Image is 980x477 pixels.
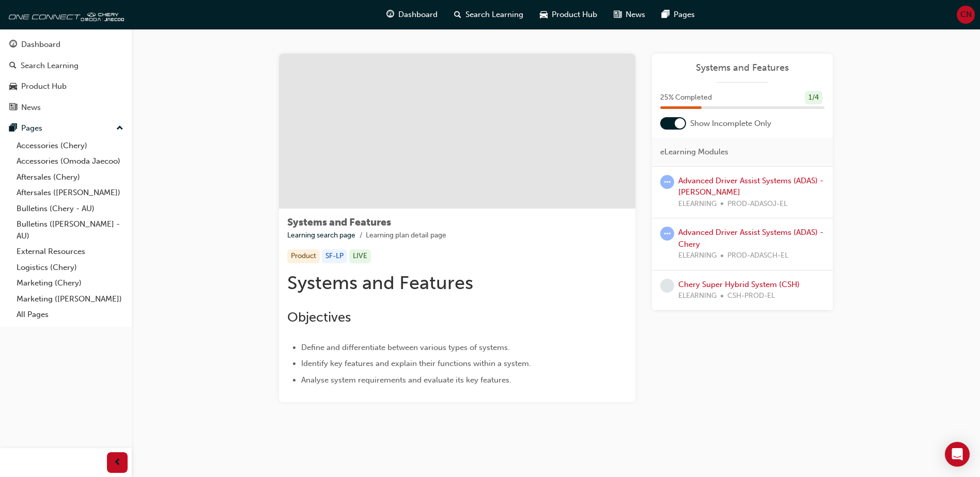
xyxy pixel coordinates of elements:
[532,4,605,25] a: car-iconProduct Hub
[9,61,17,71] span: search-icon
[287,272,473,294] span: Systems and Features
[9,103,17,113] span: news-icon
[614,8,621,21] span: news-icon
[4,98,128,117] a: News
[674,9,695,21] span: Pages
[366,230,446,242] li: Learning plan detail page
[465,9,523,21] span: Search Learning
[349,249,371,263] div: LIVE
[678,176,823,197] a: Advanced Driver Assist Systems (ADAS) - [PERSON_NAME]
[4,119,128,138] button: Pages
[605,4,654,25] a: news-iconNews
[660,279,674,293] span: learningRecordVerb_NONE-icon
[12,138,128,154] a: Accessories (Chery)
[454,8,461,21] span: search-icon
[678,280,800,289] a: Chery Super Hybrid System (CSH)
[21,102,41,114] div: News
[12,185,128,201] a: Aftersales ([PERSON_NAME])
[12,260,128,276] a: Logistics (Chery)
[21,81,67,92] div: Product Hub
[660,175,674,189] span: learningRecordVerb_ATTEMPT-icon
[805,91,822,105] div: 1 / 4
[301,343,510,352] span: Define and differentiate between various types of systems.
[5,4,124,25] img: oneconnect
[690,118,771,130] span: Show Incomplete Only
[660,62,825,74] a: Systems and Features
[727,198,787,210] span: PROD-ADASOJ-EL
[4,35,128,54] a: Dashboard
[678,250,717,262] span: ELEARNING
[552,9,597,21] span: Product Hub
[21,39,60,51] div: Dashboard
[287,216,391,228] span: Systems and Features
[12,244,128,260] a: External Resources
[660,227,674,241] span: learningRecordVerb_ATTEMPT-icon
[727,250,788,262] span: PROD-ADASCH-EL
[660,92,712,104] span: 25 % Completed
[540,8,548,21] span: car-icon
[727,290,775,302] span: CSH-PROD-EL
[960,9,972,21] span: CN
[678,290,717,302] span: ELEARNING
[386,8,394,21] span: guage-icon
[654,4,703,25] a: pages-iconPages
[678,198,717,210] span: ELEARNING
[378,4,446,25] a: guage-iconDashboard
[660,146,728,158] span: eLearning Modules
[12,291,128,307] a: Marketing ([PERSON_NAME])
[4,77,128,96] a: Product Hub
[12,307,128,323] a: All Pages
[626,9,645,21] span: News
[301,375,511,385] span: Analyse system requirements and evaluate its key features.
[12,216,128,244] a: Bulletins ([PERSON_NAME] - AU)
[12,169,128,185] a: Aftersales (Chery)
[301,359,531,368] span: Identify key features and explain their functions within a system.
[287,309,351,325] span: Objectives
[4,33,128,119] button: DashboardSearch LearningProduct HubNews
[9,40,17,50] span: guage-icon
[662,8,670,21] span: pages-icon
[446,4,532,25] a: search-iconSearch Learning
[287,249,320,263] div: Product
[4,56,128,75] a: Search Learning
[945,442,970,467] div: Open Intercom Messenger
[116,122,123,135] span: up-icon
[9,82,17,91] span: car-icon
[12,153,128,169] a: Accessories (Omoda Jaecoo)
[957,6,975,24] button: CN
[287,231,355,240] a: Learning search page
[322,249,347,263] div: SF-LP
[114,456,121,469] span: prev-icon
[12,201,128,217] a: Bulletins (Chery - AU)
[398,9,438,21] span: Dashboard
[21,122,42,134] div: Pages
[678,228,823,249] a: Advanced Driver Assist Systems (ADAS) - Chery
[9,124,17,133] span: pages-icon
[12,275,128,291] a: Marketing (Chery)
[21,60,79,72] div: Search Learning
